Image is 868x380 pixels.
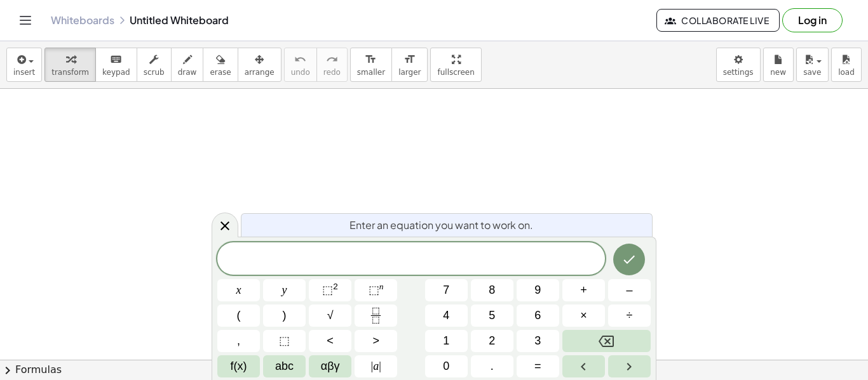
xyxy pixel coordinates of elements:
button: 1 [425,330,468,352]
span: erase [210,68,231,77]
button: 0 [425,355,468,377]
button: Plus [562,279,605,301]
button: 3 [517,330,559,352]
span: undo [291,68,310,77]
span: abc [275,358,294,375]
span: y [282,282,287,299]
button: 7 [425,279,468,301]
button: Placeholder [263,330,306,352]
button: Square root [309,305,351,327]
button: new [763,48,794,82]
button: Collaborate Live [656,9,780,32]
span: 7 [443,282,449,299]
span: redo [323,68,341,77]
button: fullscreen [430,48,481,82]
span: √ [327,307,334,324]
span: load [838,68,855,77]
span: 8 [489,282,495,299]
button: insert [6,48,42,82]
span: = [534,358,541,375]
button: Squared [309,279,351,301]
button: Greater than [355,330,397,352]
span: 9 [534,282,541,299]
span: 0 [443,358,449,375]
button: Left arrow [562,355,605,377]
i: keyboard [110,52,122,67]
button: 2 [471,330,513,352]
button: load [831,48,862,82]
span: 5 [489,307,495,324]
span: Enter an equation you want to work on. [349,218,533,233]
span: < [327,332,334,350]
button: save [796,48,829,82]
button: Backspace [562,330,651,352]
span: insert [13,68,35,77]
span: 2 [489,332,495,350]
sup: n [379,282,384,291]
button: draw [171,48,204,82]
button: arrange [238,48,281,82]
span: smaller [357,68,385,77]
span: f(x) [231,358,247,375]
button: Alphabet [263,355,306,377]
button: ) [263,305,306,327]
span: a [371,358,381,375]
span: 6 [534,307,541,324]
button: 8 [471,279,513,301]
span: + [580,282,587,299]
button: transform [44,48,96,82]
span: arrange [245,68,275,77]
span: 4 [443,307,449,324]
button: Times [562,305,605,327]
span: ( [237,307,241,324]
span: transform [51,68,89,77]
button: format_sizesmaller [350,48,392,82]
span: | [371,360,374,372]
button: Toggle navigation [15,10,36,30]
span: 1 [443,332,449,350]
span: ⬚ [279,332,290,350]
button: 4 [425,305,468,327]
span: > [372,332,379,350]
span: fullscreen [437,68,474,77]
button: Less than [309,330,351,352]
button: 6 [517,305,559,327]
span: x [236,282,241,299]
button: keyboardkeypad [95,48,137,82]
span: ÷ [627,307,633,324]
a: Whiteboards [51,14,114,27]
button: Absolute value [355,355,397,377]
span: ⬚ [369,284,379,296]
span: larger [398,68,421,77]
button: Minus [608,279,651,301]
span: settings [723,68,754,77]
button: format_sizelarger [391,48,428,82]
button: , [217,330,260,352]
span: scrub [144,68,165,77]
span: , [237,332,240,350]
button: Greek alphabet [309,355,351,377]
span: 3 [534,332,541,350]
i: undo [294,52,306,67]
sup: 2 [333,282,338,291]
span: Collaborate Live [667,15,769,26]
button: ( [217,305,260,327]
button: Right arrow [608,355,651,377]
button: redoredo [316,48,348,82]
span: | [379,360,381,372]
button: x [217,279,260,301]
button: settings [716,48,761,82]
span: keypad [102,68,130,77]
button: erase [203,48,238,82]
button: . [471,355,513,377]
span: αβγ [321,358,340,375]
i: format_size [403,52,416,67]
button: y [263,279,306,301]
button: 5 [471,305,513,327]
button: Done [613,244,645,275]
span: draw [178,68,197,77]
span: – [626,282,632,299]
span: ) [283,307,287,324]
span: . [491,358,494,375]
button: Log in [782,8,843,32]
